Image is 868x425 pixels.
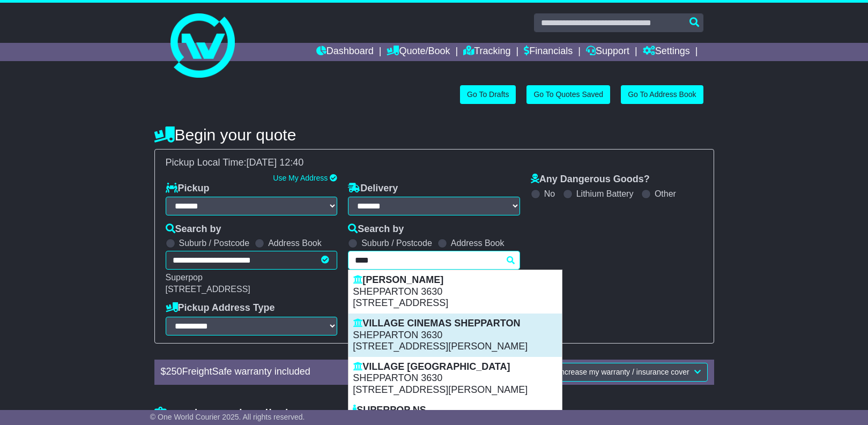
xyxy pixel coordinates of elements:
p: [PERSON_NAME] [353,274,558,286]
p: SHEPPARTON 3630 [353,372,558,384]
label: Delivery [348,183,398,195]
a: Tracking [463,43,510,61]
label: Pickup Address Type [166,302,275,314]
a: Go To Drafts [460,85,516,104]
label: No [544,189,555,199]
div: $ FreightSafe warranty included [155,366,465,378]
a: Settings [643,43,690,61]
label: Search by [166,223,221,235]
span: [DATE] 12:40 [247,157,304,168]
a: Financials [524,43,573,61]
p: VILLAGE [GEOGRAPHIC_DATA] [353,361,558,373]
label: Other [655,189,676,199]
label: Suburb / Postcode [361,238,432,248]
span: [STREET_ADDRESS] [166,285,250,294]
p: [STREET_ADDRESS][PERSON_NAME] [353,384,558,396]
span: 250 [166,366,182,377]
span: Superpop [166,273,203,282]
div: Pickup Local Time: [160,157,708,169]
p: [STREET_ADDRESS] [353,297,558,309]
label: Lithium Battery [576,189,634,199]
a: Go To Address Book [621,85,703,104]
a: Support [586,43,629,61]
label: Pickup [166,183,210,195]
label: Address Book [268,238,322,248]
a: Go To Quotes Saved [526,85,610,104]
label: Suburb / Postcode [179,238,250,248]
span: Increase my warranty / insurance cover [558,368,689,376]
p: SUPERPOP NS [353,405,558,416]
p: SHEPPARTON 3630 [353,286,558,298]
a: Quote/Book [387,43,450,61]
label: Search by [348,223,404,235]
a: Dashboard [316,43,374,61]
p: VILLAGE CINEMAS SHEPPARTON [353,318,558,330]
h4: Package details | [154,406,289,424]
button: Increase my warranty / insurance cover [551,363,707,382]
label: Address Book [451,238,505,248]
p: [STREET_ADDRESS][PERSON_NAME] [353,341,558,353]
h4: Begin your quote [154,126,714,144]
span: © One World Courier 2025. All rights reserved. [150,413,305,421]
a: Use My Address [273,174,328,182]
p: SHEPPARTON 3630 [353,330,558,341]
label: Any Dangerous Goods? [531,174,650,185]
